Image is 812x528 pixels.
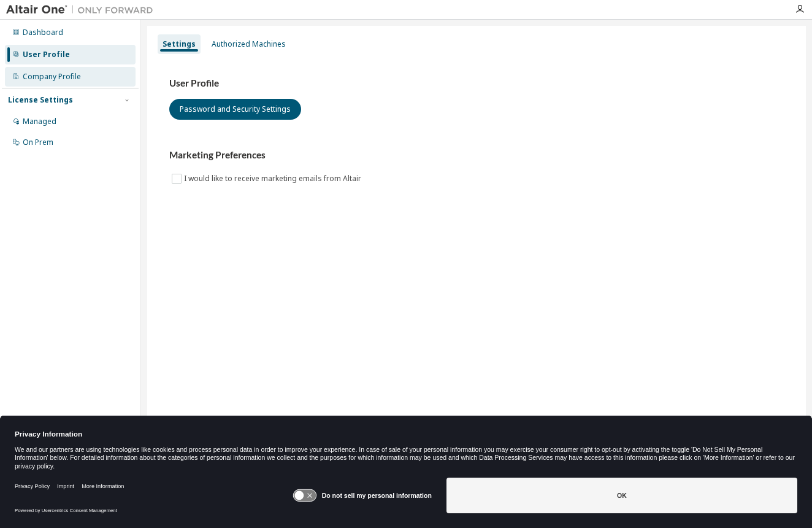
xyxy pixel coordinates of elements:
[23,28,63,37] div: Dashboard
[8,95,73,105] div: License Settings
[169,99,301,120] button: Password and Security Settings
[23,72,81,82] div: Company Profile
[23,117,56,126] div: Managed
[212,39,286,49] div: Authorized Machines
[163,39,196,49] div: Settings
[23,138,53,147] div: On Prem
[169,77,784,90] h3: User Profile
[23,50,70,60] div: User Profile
[6,4,159,16] img: Altair One
[184,171,364,186] label: I would like to receive marketing emails from Altair
[169,149,784,161] h3: Marketing Preferences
